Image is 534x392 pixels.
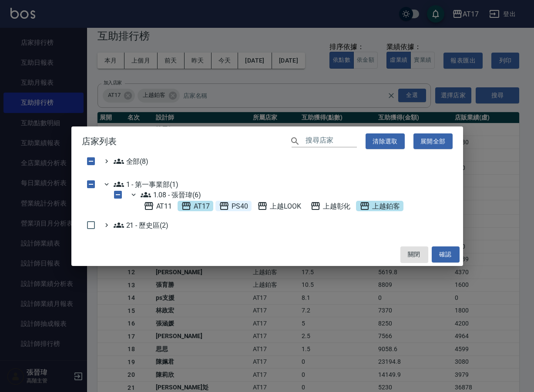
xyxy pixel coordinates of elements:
span: 1.08 - 張晉瑋(6) [141,189,201,200]
button: 關閉 [400,246,428,262]
span: 上越彰化 [310,201,351,211]
span: AT11 [144,201,172,211]
span: AT17 [181,201,210,211]
span: 全部(8) [114,156,149,166]
input: 搜尋店家 [306,135,357,147]
button: 展開全部 [413,133,453,149]
span: 21 - 歷史區(2) [114,220,168,230]
h2: 店家列表 [71,126,463,156]
span: PS40 [219,201,248,211]
span: 上越鉑客 [359,201,400,211]
button: 確認 [432,246,460,262]
button: 清除選取 [366,133,405,149]
span: 1 - 第一事業部(1) [114,179,178,189]
span: 上越LOOK [257,201,301,211]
